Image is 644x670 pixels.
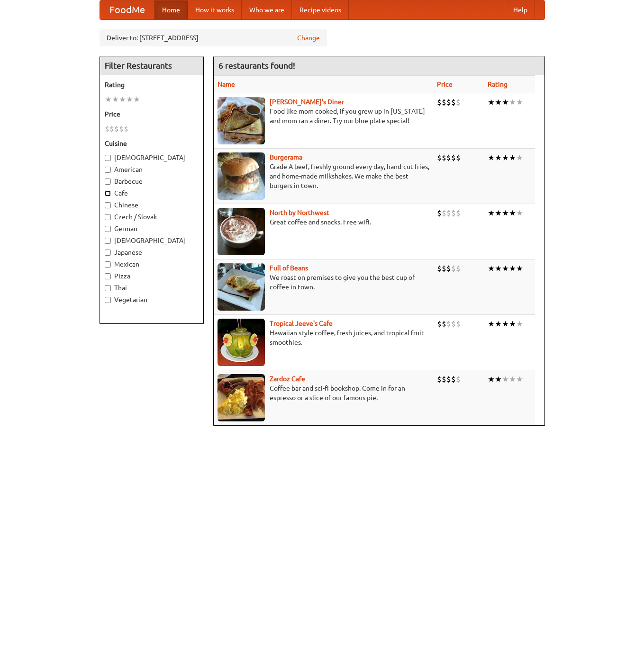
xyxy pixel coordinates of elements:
[451,152,456,163] li: $
[446,97,451,107] li: $
[451,263,456,274] li: $
[446,152,451,163] li: $
[105,124,109,134] li: $
[446,319,451,329] li: $
[105,109,199,119] h5: Price
[119,94,126,105] li: ★
[218,208,265,255] img: north.jpg
[270,264,308,272] a: Full of Beans
[100,0,154,19] a: FoodMe
[105,179,111,185] input: Barbecue
[456,152,461,163] li: $
[442,374,446,384] li: $
[270,375,305,383] a: Zardoz Cafe
[218,80,235,88] a: Name
[218,97,265,144] img: sallys.jpg
[119,124,124,134] li: $
[105,200,199,210] label: Chinese
[270,320,333,327] a: Tropical Jeeve's Cafe
[105,139,199,148] h5: Cuisine
[442,319,446,329] li: $
[516,152,523,163] li: ★
[105,167,111,173] input: American
[105,226,111,232] input: German
[488,263,495,274] li: ★
[488,319,495,329] li: ★
[516,208,523,218] li: ★
[114,124,119,134] li: $
[105,202,111,208] input: Chinese
[105,212,199,222] label: Czech / Slovak
[105,94,112,105] li: ★
[437,80,453,88] a: Price
[456,374,461,384] li: $
[218,273,429,292] p: We roast on premises to give you the best cup of coffee in town.
[109,124,114,134] li: $
[218,263,265,311] img: beans.jpg
[105,214,111,220] input: Czech / Slovak
[446,208,451,218] li: $
[451,208,456,218] li: $
[105,153,199,162] label: [DEMOGRAPHIC_DATA]
[218,328,429,347] p: Hawaiian style coffee, fresh juices, and tropical fruit smoothies.
[442,208,446,218] li: $
[270,209,329,216] b: North by Northwest
[495,263,502,274] li: ★
[105,236,199,245] label: [DEMOGRAPHIC_DATA]
[105,190,111,197] input: Cafe
[502,208,509,218] li: ★
[488,152,495,163] li: ★
[437,319,442,329] li: $
[516,97,523,107] li: ★
[495,97,502,107] li: ★
[502,319,509,329] li: ★
[446,263,451,274] li: $
[270,98,344,106] a: [PERSON_NAME]'s Diner
[218,61,295,70] ng-pluralize: 6 restaurants found!
[105,177,199,186] label: Barbecue
[437,374,442,384] li: $
[297,33,320,43] a: Change
[105,261,111,268] input: Mexican
[218,384,429,402] p: Coffee bar and sci-fi bookshop. Come in for an espresso or a slice of our famous pie.
[105,273,111,279] input: Pizza
[218,152,265,200] img: burgerama.jpg
[105,165,199,174] label: American
[437,97,442,107] li: $
[105,297,111,303] input: Vegetarian
[437,152,442,163] li: $
[509,208,516,218] li: ★
[437,208,442,218] li: $
[124,124,128,134] li: $
[105,285,111,291] input: Thai
[495,208,502,218] li: ★
[488,80,508,88] a: Rating
[105,250,111,256] input: Japanese
[509,374,516,384] li: ★
[105,224,199,233] label: German
[516,374,523,384] li: ★
[105,271,199,281] label: Pizza
[100,56,203,75] h4: Filter Restaurants
[218,162,429,190] p: Grade A beef, freshly ground every day, hand-cut fries, and home-made milkshakes. We make the bes...
[502,263,509,274] li: ★
[442,152,446,163] li: $
[105,238,111,244] input: [DEMOGRAPHIC_DATA]
[270,153,302,161] a: Burgerama
[488,374,495,384] li: ★
[495,374,502,384] li: ★
[451,374,456,384] li: $
[105,188,199,198] label: Cafe
[509,319,516,329] li: ★
[456,319,461,329] li: $
[451,97,456,107] li: $
[218,374,265,421] img: zardoz.jpg
[442,263,446,274] li: $
[105,248,199,257] label: Japanese
[133,94,140,105] li: ★
[100,29,327,46] div: Deliver to: [STREET_ADDRESS]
